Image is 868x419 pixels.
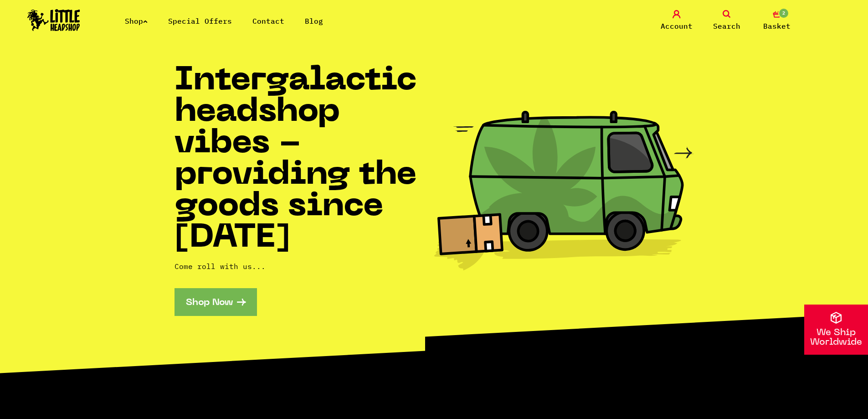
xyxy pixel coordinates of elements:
[175,288,257,316] a: Shop Now
[305,16,323,26] a: Blog
[252,16,284,26] a: Contact
[175,66,434,254] h1: Intergalactic headshop vibes - providing the goods since [DATE]
[763,21,791,31] span: Basket
[704,10,750,31] a: Search
[804,328,868,347] p: We Ship Worldwide
[168,16,232,26] a: Special Offers
[713,21,740,31] span: Search
[661,21,693,31] span: Account
[175,261,434,272] p: Come roll with us...
[27,9,80,31] img: Little Head Shop Logo
[125,16,148,26] a: Shop
[778,8,789,19] span: 2
[754,10,800,31] a: 2 Basket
